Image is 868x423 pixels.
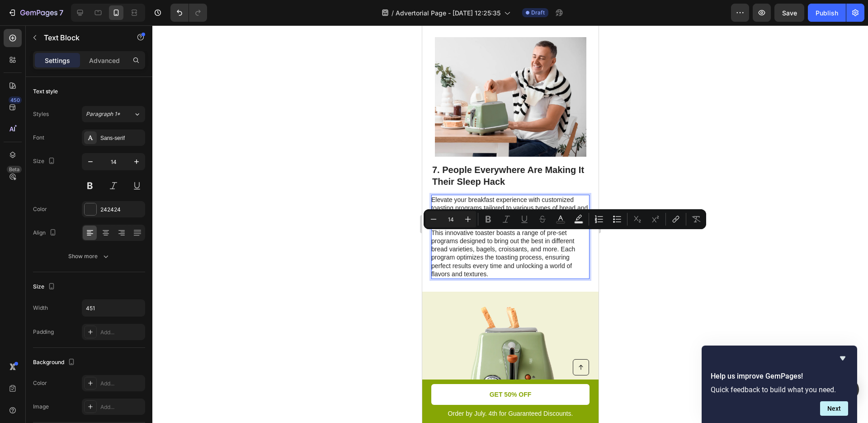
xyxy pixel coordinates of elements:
[782,9,797,17] span: Save
[711,371,848,382] h2: Help us improve GemPages!
[820,401,848,416] button: Next question
[33,87,58,96] div: Text style
[100,403,143,411] div: Add...
[392,8,394,18] span: /
[170,4,207,22] div: Undo/Redo
[82,300,145,316] input: Auto
[33,379,47,387] div: Color
[100,380,143,388] div: Add...
[9,96,22,104] div: 450
[33,155,57,168] div: Size
[33,134,44,142] div: Font
[45,56,70,65] p: Settings
[100,134,143,142] div: Sans-serif
[86,110,120,118] span: Paragraph 1*
[33,356,77,369] div: Background
[33,110,49,118] div: Styles
[33,304,48,312] div: Width
[4,4,67,22] button: 7
[396,8,500,18] span: Advertorial Page - [DATE] 12:25:35
[33,328,54,336] div: Padding
[68,252,110,261] div: Show more
[33,281,57,293] div: Size
[89,56,120,65] p: Advanced
[59,7,63,18] p: 7
[808,4,846,22] button: Publish
[424,209,706,229] div: Editor contextual toolbar
[711,385,848,394] p: Quick feedback to build what you need.
[816,8,838,18] div: Publish
[7,166,22,173] div: Beta
[531,9,545,17] span: Draft
[33,248,145,264] button: Show more
[44,32,121,43] p: Text Block
[33,227,58,239] div: Align
[33,205,47,213] div: Color
[33,403,49,411] div: Image
[100,328,143,336] div: Add...
[82,106,145,122] button: Paragraph 1*
[711,353,848,416] div: Help us improve GemPages!
[774,4,804,22] button: Save
[17,271,160,413] img: gempages_432750572815254551-8ae43d60-019a-4eb7-bb94-fdb8ab42510d.webp
[100,206,143,214] div: 242424
[837,353,848,364] button: Hide survey
[422,25,599,423] iframe: Design area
